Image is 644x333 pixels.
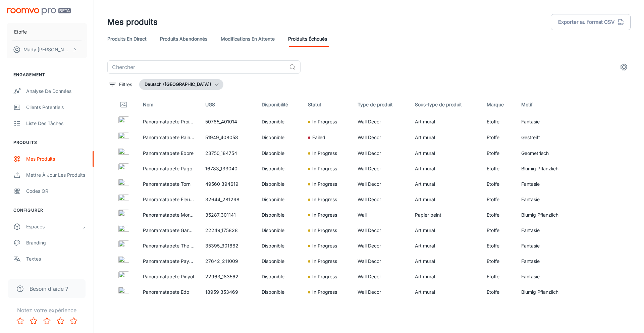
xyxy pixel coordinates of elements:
[107,31,147,47] a: Produits en direct
[26,120,87,127] div: Liste des tâches
[143,180,195,188] p: Panoramatapete Torn
[516,284,576,300] td: Blumig Pflanzlich
[143,165,195,172] p: Panoramatapete Pago
[143,118,195,125] p: Panoramatapete Proiezioni
[352,269,409,284] td: Wall Decor
[481,300,516,315] td: Etoffe
[256,284,303,300] td: Disponible
[481,146,516,161] td: Etoffe
[143,258,195,265] p: Panoramatapete Paysage Chinois
[352,300,409,315] td: Wall Decor
[120,101,128,109] svg: Thumbnail
[200,254,256,269] td: 27642_211009
[200,300,256,315] td: 14584_119153
[256,254,303,269] td: Disponible
[200,161,256,176] td: 16783_133040
[256,223,303,238] td: Disponible
[288,31,327,47] a: Proiduits Échoués
[200,95,256,114] th: UGS
[516,254,576,269] td: Fantasie
[221,31,275,47] a: Modifications en attente
[481,176,516,192] td: Etoffe
[410,176,481,192] td: Art mural
[516,223,576,238] td: Fantasie
[312,288,337,296] p: In Progress
[138,95,200,114] th: Nom
[256,114,303,129] td: Disponible
[26,223,82,230] div: Espaces
[481,192,516,207] td: Etoffe
[410,207,481,223] td: Papier peint
[481,129,516,146] td: Etoffe
[256,238,303,254] td: Disponible
[352,95,409,114] th: Type de produit
[5,306,88,314] p: Notez votre expérience
[139,79,223,90] button: Deutsch ([GEOGRAPHIC_DATA])
[26,171,87,179] div: Mettre à jour les produits
[481,238,516,254] td: Etoffe
[516,207,576,223] td: Blumig Pflanzlich
[23,46,71,53] p: Mady [PERSON_NAME]
[312,150,337,157] p: In Progress
[119,81,132,88] p: Filtres
[352,284,409,300] td: Wall Decor
[516,129,576,146] td: Gestreift
[312,196,337,203] p: In Progress
[143,273,195,280] p: Panoramatapete Pinyol
[54,314,67,328] button: Rate 4 star
[481,95,516,114] th: Marque
[481,223,516,238] td: Etoffe
[481,161,516,176] td: Etoffe
[352,114,409,129] td: Wall Decor
[352,161,409,176] td: Wall Decor
[256,161,303,176] td: Disponible
[516,146,576,161] td: Geometrisch
[481,207,516,223] td: Etoffe
[27,314,40,328] button: Rate 2 star
[30,285,68,293] span: Besoin d'aide ?
[410,114,481,129] td: Art mural
[107,16,158,28] h1: Mes produits
[256,176,303,192] td: Disponible
[256,129,303,146] td: Disponible
[352,254,409,269] td: Wall Decor
[160,31,207,47] a: Produits abandonnés
[26,187,87,195] div: Codes QR
[410,284,481,300] td: Art mural
[312,258,337,265] p: In Progress
[26,88,87,95] div: Analyse de données
[7,23,87,41] button: Etoffe
[352,192,409,207] td: Wall Decor
[516,95,576,114] th: Motif
[256,300,303,315] td: Disponible
[516,161,576,176] td: Blumig Pflanzlich
[410,192,481,207] td: Art mural
[14,28,27,36] p: Etoffe
[352,207,409,223] td: Wall
[256,192,303,207] td: Disponible
[352,176,409,192] td: Wall Decor
[256,95,303,114] th: Disponibilité
[481,284,516,300] td: Etoffe
[200,284,256,300] td: 18959_353469
[107,60,286,74] input: Chercher
[312,134,325,141] p: Failed
[352,129,409,146] td: Wall Decor
[551,14,631,30] button: Exporter au format CSV
[516,238,576,254] td: Fantasie
[481,114,516,129] td: Etoffe
[410,300,481,315] td: Art mural
[256,269,303,284] td: Disponible
[410,95,481,114] th: Sous-type de produit
[312,165,337,172] p: In Progress
[481,254,516,269] td: Etoffe
[516,300,576,315] td: Blumig Pflanzlich
[26,155,87,163] div: Mes produits
[200,146,256,161] td: 23750_184754
[200,238,256,254] td: 35395_301682
[143,288,195,296] p: Panoramatapete Edo
[410,269,481,284] td: Art mural
[303,95,352,114] th: Statut
[410,238,481,254] td: Art mural
[200,114,256,129] td: 50785_401014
